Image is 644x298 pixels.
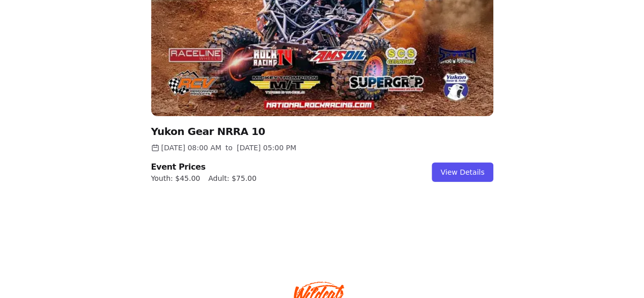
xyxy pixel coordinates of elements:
span: Youth: $45.00 [151,173,201,183]
h2: Event Prices [151,161,257,173]
a: Yukon Gear NRRA 10 [151,125,265,138]
a: View Details [432,162,493,182]
time: [DATE] 05:00 PM [237,143,296,153]
span: Adult: $75.00 [208,173,257,183]
time: [DATE] 08:00 AM [161,143,221,153]
span: to [226,143,233,153]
